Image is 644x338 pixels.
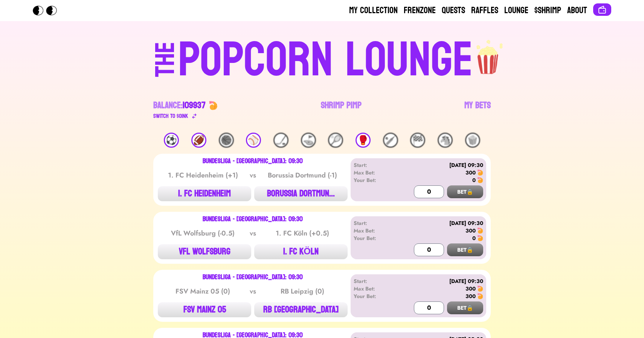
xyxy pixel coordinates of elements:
[397,277,483,285] div: [DATE] 09:30
[165,228,241,239] div: VfL Wolfsburg (-0.5)
[248,228,258,239] div: vs
[33,6,63,15] img: Popcorn
[246,133,261,148] div: ⚾️
[354,234,397,242] div: Your Bet:
[465,133,480,148] div: 🍿
[354,292,397,300] div: Your Bet:
[354,285,397,292] div: Max Bet:
[248,170,258,180] div: vs
[164,133,179,148] div: ⚽️
[465,292,476,300] div: 300
[165,170,241,180] div: 1. FC Heidenheim (+1)
[321,99,362,121] a: Shrimp Pimp
[264,228,340,239] div: 1. FC Köln (+0.5)
[397,219,483,227] div: [DATE] 09:30
[447,185,483,198] button: BET🔒
[477,235,483,241] img: 🍤
[301,133,316,148] div: ⛳️
[410,133,425,148] div: 🏁
[349,5,398,17] a: My Collection
[471,5,498,17] a: Raffles
[447,243,483,256] button: BET🔒
[219,133,234,148] div: 🏀
[264,170,340,180] div: Borussia Dortmund (-1)
[397,161,483,169] div: [DATE] 09:30
[254,186,348,201] button: BORUSSIA DORTMUN...
[354,277,397,285] div: Start:
[152,42,179,92] div: THE
[472,234,476,242] div: 0
[90,33,554,84] a: THEPOPCORN LOUNGEpopcorn
[191,133,206,148] div: 🏈
[153,112,188,121] div: Switch to $ OINK
[477,177,483,183] img: 🍤
[254,302,348,317] button: RB [GEOGRAPHIC_DATA]
[464,99,491,121] a: My Bets
[567,5,587,17] a: About
[264,286,340,297] div: RB Leipzig (0)
[477,228,483,234] img: 🍤
[383,133,398,148] div: 🏏
[158,244,251,259] button: VFL WOLFSBURG
[477,286,483,292] img: 🍤
[354,227,397,234] div: Max Bet:
[472,176,476,184] div: 0
[254,244,348,259] button: 1. FC KÖLN
[465,227,476,234] div: 300
[209,101,218,110] img: 🍤
[438,133,453,148] div: 🐴
[534,5,561,17] a: $Shrimp
[273,133,288,148] div: 🏒
[203,274,303,280] div: Bundesliga - [GEOGRAPHIC_DATA]: 09:30
[158,302,251,317] button: FSV MAINZ 05
[183,97,206,113] span: 109937
[178,36,473,84] div: POPCORN LOUNGE
[165,286,241,297] div: FSV Mainz 05 (0)
[354,161,397,169] div: Start:
[447,301,483,314] button: BET🔒
[404,5,436,17] a: Frenzone
[356,133,371,148] div: 🥊
[354,219,397,227] div: Start:
[203,216,303,222] div: Bundesliga - [GEOGRAPHIC_DATA]: 09:30
[354,176,397,184] div: Your Bet:
[473,33,504,75] img: popcorn
[153,99,206,112] div: Balance:
[328,133,343,148] div: 🎾
[442,5,465,17] a: Quests
[465,285,476,292] div: 300
[477,293,483,299] img: 🍤
[158,186,251,201] button: 1. FC HEIDENHEIM
[203,158,303,164] div: Bundesliga - [GEOGRAPHIC_DATA]: 09:30
[465,169,476,176] div: 300
[598,5,607,14] img: Connect wallet
[504,5,528,17] a: Lounge
[248,286,258,297] div: vs
[477,170,483,176] img: 🍤
[354,169,397,176] div: Max Bet:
